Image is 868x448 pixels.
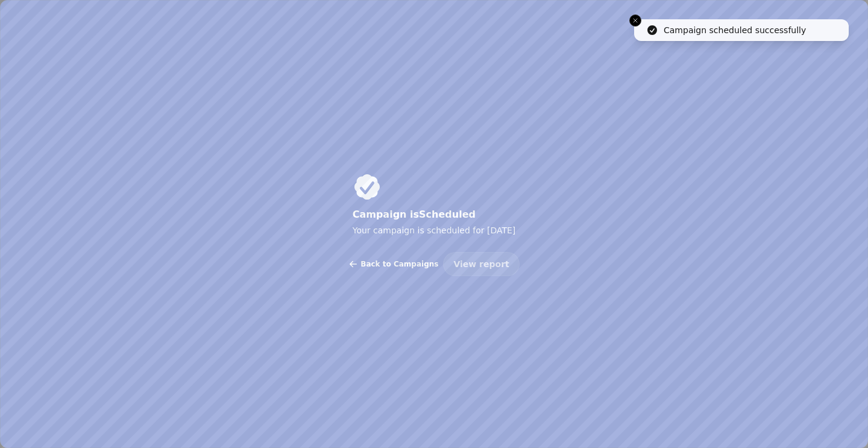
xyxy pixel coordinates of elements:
h2: Campaign is Scheduled [353,206,516,223]
button: Back to Campaigns [348,252,438,276]
div: Campaign scheduled successfully [664,24,806,36]
p: Your campaign is scheduled for [DATE] [353,223,516,238]
span: Back to Campaigns [360,260,438,268]
button: Close toast [629,14,641,27]
span: View report [453,260,509,268]
button: View report [443,252,519,276]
